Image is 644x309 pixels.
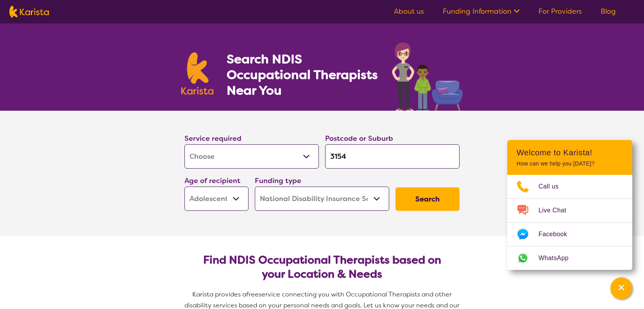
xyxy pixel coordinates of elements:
[538,205,576,216] span: Live Chat
[395,187,460,211] button: Search
[227,51,379,98] h1: Search NDIS Occupational Therapists Near You
[507,175,632,270] ul: Choose channel
[517,160,623,167] p: How can we help you [DATE]?
[184,134,241,143] label: Service required
[246,290,259,298] span: free
[443,7,520,16] a: Funding Information
[9,6,49,18] img: Karista logo
[184,176,240,185] label: Age of recipient
[538,252,578,264] span: WhatsApp
[181,52,213,95] img: Karista logo
[394,7,424,16] a: About us
[538,7,582,16] a: For Providers
[610,277,632,299] button: Channel Menu
[325,144,460,169] input: Type
[507,246,632,270] a: Web link opens in a new tab.
[192,290,246,298] span: Karista provides a
[538,228,576,240] span: Facebook
[191,253,453,281] h2: Find NDIS Occupational Therapists based on your Location & Needs
[517,148,623,157] h2: Welcome to Karista!
[601,7,616,16] a: Blog
[392,42,463,111] img: occupational-therapy
[538,181,568,192] span: Call us
[325,134,393,143] label: Postcode or Suburb
[255,176,301,185] label: Funding type
[507,140,632,270] div: Channel Menu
